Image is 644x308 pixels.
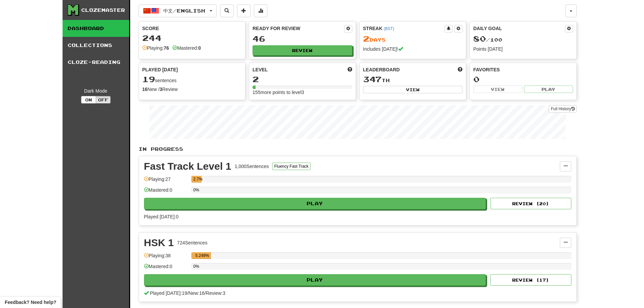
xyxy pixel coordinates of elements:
[473,86,522,93] button: View
[177,239,208,246] div: 724 Sentences
[193,176,201,183] div: 2.7%
[144,187,188,198] div: Mastered: 0
[473,37,502,43] span: / 100
[142,75,242,84] div: sentences
[205,290,206,296] span: /
[458,66,462,73] span: This week in points, UTC
[142,74,155,84] span: 19
[189,290,205,296] span: New: 16
[142,86,242,93] div: New / Review
[163,8,205,14] span: 中文 / English
[139,4,217,17] button: 中文/English
[5,299,56,306] span: Open feedback widget
[142,87,148,92] strong: 16
[253,25,344,32] div: Ready for Review
[363,34,369,43] span: 2
[220,4,234,17] button: Search sentences
[144,161,232,171] div: Fast Track Level 1
[144,263,188,274] div: Mastered: 0
[473,75,573,84] div: 0
[144,176,188,187] div: Playing: 27
[384,26,394,31] a: (BST)
[142,25,242,32] div: Score
[144,252,188,263] div: Playing: 38
[473,46,573,52] div: Points [DATE]
[253,45,352,55] button: Review
[272,163,310,170] button: Fluency Fast Track
[363,86,463,93] button: View
[253,89,352,96] div: 155 more points to level 3
[524,86,573,93] button: Play
[348,66,352,73] span: Score more points to level up
[473,34,486,43] span: 80
[363,25,445,32] div: Streak
[253,66,268,73] span: Level
[490,274,571,286] button: Review (17)
[63,54,129,71] a: Cloze-Reading
[172,45,201,51] div: Mastered:
[150,290,187,296] span: Played [DATE]: 19
[144,214,178,219] span: Played [DATE]: 0
[473,66,573,73] div: Favorites
[206,290,225,296] span: Review: 3
[142,34,242,42] div: 244
[139,146,577,152] p: In Progress
[253,75,352,84] div: 2
[237,4,251,17] button: Add sentence to collection
[473,25,565,32] div: Daily Goal
[198,45,201,51] strong: 0
[144,274,486,286] button: Play
[549,105,576,113] a: Full History
[81,96,96,103] button: On
[160,87,162,92] strong: 3
[144,238,174,248] div: HSK 1
[164,45,169,51] strong: 76
[253,34,352,43] div: 46
[81,7,125,14] div: Clozemaster
[490,198,571,209] button: Review (20)
[63,20,129,37] a: Dashboard
[96,96,111,103] button: Off
[363,46,463,52] div: Includes [DATE]!
[235,163,269,170] div: 1,000 Sentences
[193,252,211,259] div: 5.249%
[254,4,267,17] button: More stats
[63,37,129,54] a: Collections
[363,74,382,84] span: 347
[363,75,463,84] div: th
[363,34,463,43] div: Day s
[144,198,486,209] button: Play
[142,66,178,73] span: Played [DATE]
[68,88,124,94] div: Dark Mode
[363,66,400,73] span: Leaderboard
[142,45,169,51] div: Playing:
[187,290,189,296] span: /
